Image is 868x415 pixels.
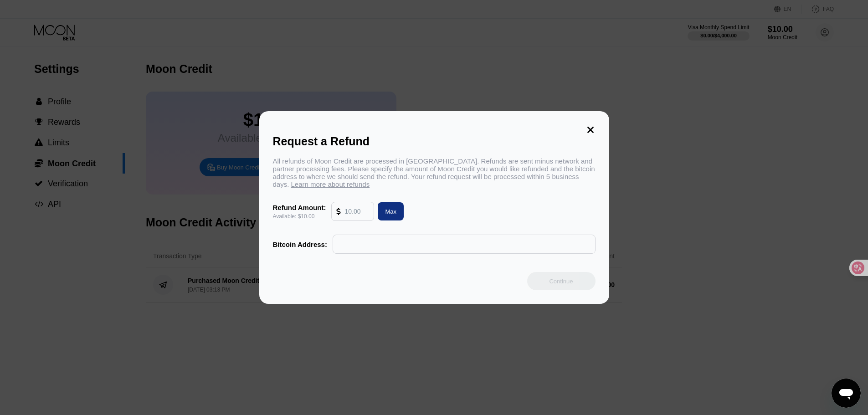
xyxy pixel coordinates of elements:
div: Max [374,202,404,220]
div: Available: $10.00 [273,213,326,220]
iframe: 启动消息传送窗口的按钮 [832,379,861,408]
div: Bitcoin Address: [273,241,327,248]
div: Max [385,208,396,215]
span: Learn more about refunds [291,180,370,188]
input: 10.00 [344,202,369,220]
div: Request a Refund [273,135,596,148]
div: All refunds of Moon Credit are processed in [GEOGRAPHIC_DATA]. Refunds are sent minus network and... [273,157,596,188]
div: Refund Amount: [273,204,326,211]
